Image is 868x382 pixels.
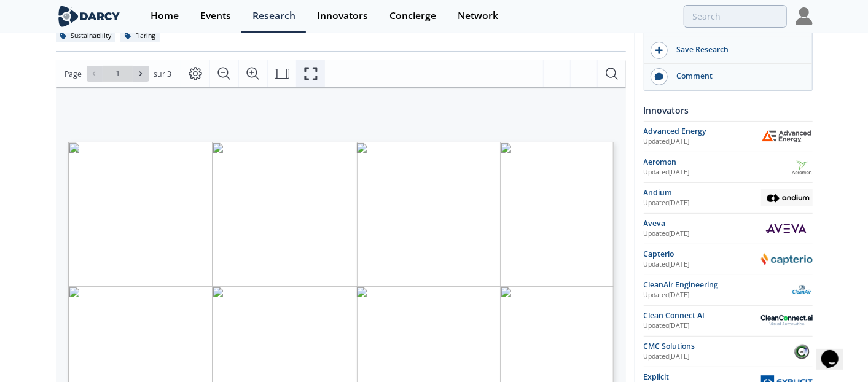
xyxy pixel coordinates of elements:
[644,187,761,198] div: Andium
[644,157,813,178] a: Aeromon Updated[DATE] Aeromon
[317,11,368,21] div: Innovators
[644,341,791,352] div: CMC Solutions
[644,157,791,168] div: Aeromon
[56,6,123,27] img: logo-wide.svg
[644,198,761,208] div: Updated [DATE]
[684,5,787,28] input: Advanced Search
[644,321,761,331] div: Updated [DATE]
[668,71,805,82] div: Comment
[761,189,813,206] img: Andium
[761,315,813,326] img: Clean Connect AI
[644,99,813,121] div: Innovators
[56,31,116,42] div: Sustainability
[200,11,231,21] div: Events
[791,341,813,362] img: CMC Solutions
[644,290,791,300] div: Updated [DATE]
[791,157,813,178] img: Aeromon
[644,126,761,137] div: Advanced Energy
[796,7,813,25] img: Profile
[644,218,813,240] a: Aveva Updated[DATE] Aveva
[644,249,761,260] div: Capterio
[816,333,856,370] iframe: chat widget
[644,126,813,147] a: Advanced Energy Updated[DATE] Advanced Energy
[761,253,813,265] img: Capterio
[644,310,813,332] a: Clean Connect AI Updated[DATE] Clean Connect AI
[644,310,761,321] div: Clean Connect AI
[151,11,179,21] div: Home
[644,341,813,362] a: CMC Solutions Updated[DATE] CMC Solutions
[644,137,761,147] div: Updated [DATE]
[644,249,813,270] a: Capterio Updated[DATE] Capterio
[761,130,813,143] img: Advanced Energy
[644,218,762,229] div: Aveva
[644,279,791,290] div: CleanAir Engineering
[389,11,436,21] div: Concierge
[458,11,498,21] div: Network
[644,352,791,362] div: Updated [DATE]
[791,279,813,301] img: CleanAir Engineering
[120,31,160,42] div: Flaring
[644,279,813,301] a: CleanAir Engineering Updated[DATE] CleanAir Engineering
[668,44,805,55] div: Save Research
[644,260,761,270] div: Updated [DATE]
[761,218,812,240] img: Aveva
[644,187,813,209] a: Andium Updated[DATE] Andium
[644,229,762,239] div: Updated [DATE]
[252,11,295,21] div: Research
[644,168,791,177] div: Updated [DATE]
